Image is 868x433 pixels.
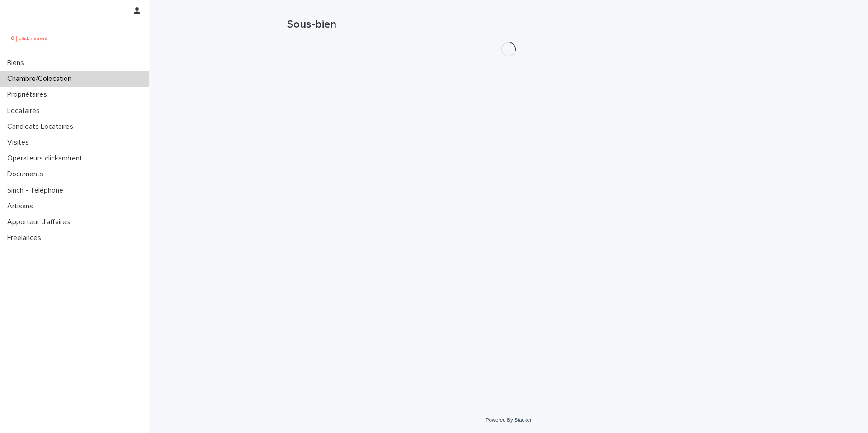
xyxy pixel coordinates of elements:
[4,218,77,226] p: Apporteur d'affaires
[4,138,36,147] p: Visites
[4,107,47,115] p: Locataires
[4,122,80,131] p: Candidats Locataires
[4,186,71,195] p: Sinch - Téléphone
[7,29,51,47] img: UCB0brd3T0yccxBKYDjQ
[4,154,90,163] p: Operateurs clickandrent
[4,59,31,67] p: Biens
[4,234,48,242] p: Freelances
[4,170,51,179] p: Documents
[287,18,730,31] h1: Sous-bien
[486,417,531,423] a: Powered By Stacker
[4,202,40,211] p: Artisans
[4,75,79,83] p: Chambre/Colocation
[4,90,54,99] p: Propriétaires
